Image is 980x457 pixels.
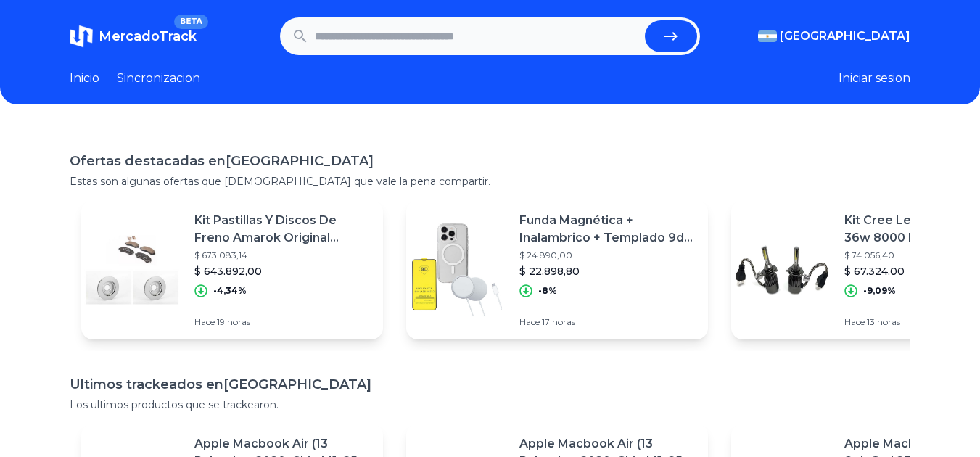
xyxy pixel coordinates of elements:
p: -4,34% [213,285,247,297]
h1: Ultimos trackeados en [GEOGRAPHIC_DATA] [70,374,910,395]
p: $ 22.898,80 [519,264,696,279]
a: MercadoTrackBETA [70,25,197,48]
button: Iniciar sesion [839,70,910,87]
p: -8% [538,285,557,297]
p: -9,09% [863,285,896,297]
img: Featured image [731,219,833,321]
p: $ 643.892,00 [194,264,371,279]
p: $ 24.890,00 [519,250,696,261]
p: $ 673.083,14 [194,250,371,261]
p: Kit Pastillas Y Discos De Freno Amarok Original Volkswagen [194,212,371,247]
p: Funda Magnética + Inalambrico + Templado 9d Para iPhone [519,212,696,247]
p: Hace 17 horas [519,316,696,328]
span: MercadoTrack [99,28,197,44]
img: Argentina [758,30,777,42]
a: Featured imageFunda Magnética + Inalambrico + Templado 9d Para iPhone$ 24.890,00$ 22.898,80-8%Hac... [406,200,708,339]
span: BETA [174,15,208,29]
img: MercadoTrack [70,25,93,48]
p: Los ultimos productos que se trackearon. [70,398,910,412]
p: Estas son algunas ofertas que [DEMOGRAPHIC_DATA] que vale la pena compartir. [70,174,910,189]
img: Featured image [406,219,508,321]
p: Hace 19 horas [194,316,371,328]
button: [GEOGRAPHIC_DATA] [758,28,910,45]
a: Inicio [70,70,99,87]
span: [GEOGRAPHIC_DATA] [780,28,910,45]
h1: Ofertas destacadas en [GEOGRAPHIC_DATA] [70,151,910,171]
a: Sincronizacion [117,70,200,87]
img: Featured image [81,219,183,321]
a: Featured imageKit Pastillas Y Discos De Freno Amarok Original Volkswagen$ 673.083,14$ 643.892,00-... [81,200,383,339]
